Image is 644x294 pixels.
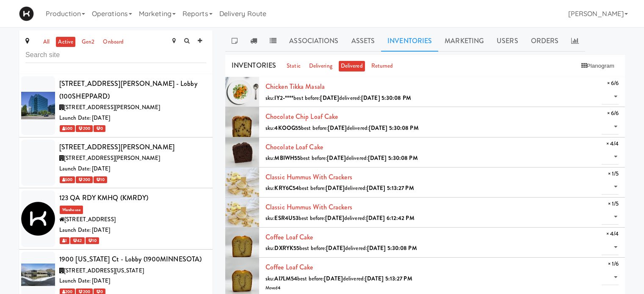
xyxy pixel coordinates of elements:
b: 4KOOG55 [274,124,301,132]
a: Coffee Loaf Cake [265,232,313,242]
span: 10 [94,176,107,183]
button: Planogram [577,60,619,72]
li: 123 QA RDY KMHQ (KMRDY)Warehouse[STREET_ADDRESS]Launch Date: [DATE] 1 42 10 [19,188,213,250]
span: 0 [94,125,105,132]
a: onboard [101,37,126,47]
span: × 4/4 [606,229,619,239]
div: Launch Date: [DATE] [59,113,206,124]
a: Classic Hummus With Crackers [265,202,352,212]
a: Assets [345,30,381,52]
div: Launch Date: [DATE] [59,276,206,286]
span: best before: [299,244,345,252]
b: [DATE] 5:30:08 PM [369,124,419,132]
div: Moved [265,284,619,292]
span: delivered: [345,184,414,192]
a: static [285,61,303,71]
a: Marketing [438,30,490,52]
span: sku: [265,154,300,162]
a: gen2 [80,37,97,47]
div: 1900 [US_STATE] Ct - Lobby (1900MINNESOTA) [59,253,206,266]
span: best before: [300,154,346,162]
span: × 1/5 [608,199,619,209]
span: 42 [70,237,84,244]
div: [STREET_ADDRESS][PERSON_NAME] [59,141,206,154]
b: [DATE] [326,184,345,192]
input: Search site [25,47,206,63]
a: Coffee Loaf Cake [265,262,313,272]
a: delivering [307,61,334,71]
span: 10 [86,237,99,244]
span: × 1/6 [608,259,619,269]
b: [DATE] [326,244,345,252]
span: delivered: [344,214,415,222]
b: MBIWH55 [274,154,300,162]
span: 200 [76,176,92,183]
img: Micromart [19,6,34,21]
a: Inventories [381,30,438,52]
span: × 6/6 [607,108,619,119]
b: ESR4U53 [274,214,299,222]
div: [STREET_ADDRESS][PERSON_NAME] - Lobby (100SHEPPARD) [59,77,206,102]
li: [STREET_ADDRESS][PERSON_NAME] - Lobby (100SHEPPARD)[STREET_ADDRESS][PERSON_NAME]Launch Date: [DAT... [19,74,213,137]
li: [STREET_ADDRESS][PERSON_NAME][STREET_ADDRESS][PERSON_NAME]Launch Date: [DATE] 500 200 10 [19,137,213,188]
b: AI7LM54 [274,275,297,283]
span: 500 [60,125,75,132]
span: 1 [60,237,69,244]
span: delivered: [343,275,412,283]
span: [STREET_ADDRESS][PERSON_NAME] [64,154,160,162]
div: Launch Date: [DATE] [59,225,206,236]
span: [STREET_ADDRESS][PERSON_NAME] [64,103,160,111]
b: DXRYK55 [274,244,299,252]
b: [DATE] 5:13:27 PM [367,184,414,192]
span: 500 [60,176,75,183]
a: delivered [339,61,365,71]
span: best before: [301,124,347,132]
a: active [56,37,75,47]
span: sku: [265,244,299,252]
span: × 4/4 [606,139,619,149]
b: [DATE] [328,124,347,132]
b: [DATE] [320,94,339,102]
a: returned [369,61,395,71]
a: Chocolate Chip Loaf Cake [265,112,338,121]
a: Associations [283,30,345,52]
span: [STREET_ADDRESS][US_STATE] [64,267,144,275]
b: [DATE] [324,275,343,283]
span: best before: [297,275,343,283]
span: best before: [299,184,345,192]
span: INVENTORIES [232,60,276,70]
span: sku: [265,275,297,283]
b: [DATE] 5:13:27 PM [365,275,412,283]
a: Users [490,30,525,52]
a: all [41,37,52,47]
a: Classic Hummus With Crackers [265,172,352,182]
span: delivered: [346,154,418,162]
span: best before: [293,94,339,102]
span: 200 [76,125,92,132]
b: [DATE] 5:30:08 PM [368,154,418,162]
span: delivered: [345,244,417,252]
span: delivered: [347,124,419,132]
span: delivered: [339,94,411,102]
b: KRY6C54 [274,184,299,192]
b: [DATE] [325,214,344,222]
span: × 1/5 [608,169,619,179]
div: 123 QA RDY KMHQ (KMRDY) [59,192,206,204]
b: [DATE] 6:12:42 PM [366,214,415,222]
span: sku: [265,214,299,222]
b: [DATE] 5:30:08 PM [361,94,411,102]
a: Orders [525,30,565,52]
b: 4 [278,285,280,291]
span: best before: [299,214,344,222]
span: sku: [265,94,293,102]
b: [DATE] [327,154,346,162]
a: Chicken Tikka Masala [265,82,325,91]
span: sku: [265,124,301,132]
a: Chocolate Loaf Cake [265,142,323,152]
b: [DATE] 5:30:08 PM [367,244,417,252]
span: sku: [265,184,299,192]
span: Warehouse [60,206,83,214]
span: × 6/6 [607,78,619,89]
div: Launch Date: [DATE] [59,164,206,174]
span: [STREET_ADDRESS] [64,215,116,223]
